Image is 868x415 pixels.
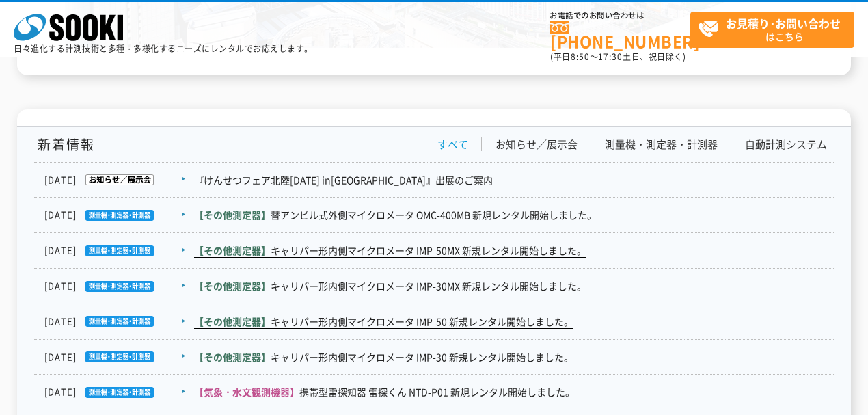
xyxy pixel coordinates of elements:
img: 測量機・測定器・計測器 [77,281,154,292]
span: 【その他測定器】 [194,314,271,328]
span: はこちら [698,12,854,46]
strong: お見積り･お問い合わせ [726,15,841,31]
dt: [DATE] [44,243,193,258]
a: すべて [437,137,468,152]
a: 測量機・測定器・計測器 [605,137,718,152]
span: 【その他測定器】 [194,279,271,293]
img: 測量機・測定器・計測器 [77,210,154,221]
span: 【その他測定器】 [194,350,271,364]
img: 測量機・測定器・計測器 [77,351,154,362]
a: お見積り･お問い合わせはこちら [690,12,854,48]
a: 自動計測システム [745,137,827,152]
span: お電話でのお問い合わせは [550,12,690,20]
a: お知らせ／展示会 [496,137,578,152]
a: 【その他測定器】替アンビル式外側マイクロメータ OMC-400MB 新規レンタル開始しました。 [194,208,597,222]
span: 【その他測定器】 [194,243,271,257]
dt: [DATE] [44,173,193,187]
span: 8:50 [571,51,590,63]
a: 『けんせつフェア北陸[DATE] in[GEOGRAPHIC_DATA]』出展のご案内 [194,173,493,187]
img: 測量機・測定器・計測器 [77,316,154,327]
a: 【その他測定器】キャリパー形内側マイクロメータ IMP-30MX 新規レンタル開始しました。 [194,279,586,293]
a: 【その他測定器】キャリパー形内側マイクロメータ IMP-50 新規レンタル開始しました。 [194,314,573,329]
a: 【その他測定器】キャリパー形内側マイクロメータ IMP-50MX 新規レンタル開始しました。 [194,243,586,258]
h1: 新着情報 [34,137,95,152]
dt: [DATE] [44,208,193,222]
a: 【その他測定器】キャリパー形内側マイクロメータ IMP-30 新規レンタル開始しました。 [194,350,573,364]
span: 【気象・水文観測機器】 [194,385,299,399]
span: 【その他測定器】 [194,208,271,222]
p: 日々進化する計測技術と多種・多様化するニーズにレンタルでお応えします。 [14,44,313,53]
img: 測量機・測定器・計測器 [77,387,154,398]
dt: [DATE] [44,350,193,364]
a: [PHONE_NUMBER] [550,21,690,49]
img: 測量機・測定器・計測器 [77,245,154,256]
span: (平日 ～ 土日、祝日除く) [550,51,686,63]
span: 17:30 [598,51,623,63]
dt: [DATE] [44,314,193,329]
a: 【気象・水文観測機器】携帯型雷探知器 雷探くん NTD-P01 新規レンタル開始しました。 [194,385,575,399]
dt: [DATE] [44,279,193,293]
img: お知らせ／展示会 [77,174,154,185]
dt: [DATE] [44,385,193,399]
